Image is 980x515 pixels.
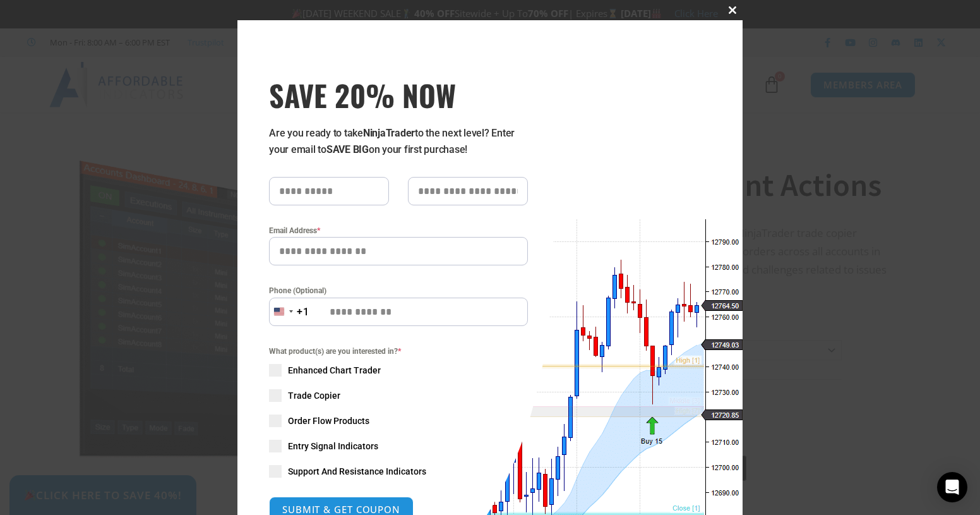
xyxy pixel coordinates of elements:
label: Entry Signal Indicators [269,440,528,452]
label: Trade Copier [269,389,528,402]
label: Enhanced Chart Trader [269,364,528,377]
strong: NinjaTrader [363,127,415,139]
div: +1 [297,304,309,320]
button: Selected country [269,298,309,326]
span: SAVE 20% NOW [269,77,528,112]
label: Phone (Optional) [269,284,528,297]
span: Entry Signal Indicators [288,440,378,452]
strong: SAVE BIG [326,143,369,155]
label: Order Flow Products [269,415,528,427]
span: Support And Resistance Indicators [288,465,426,478]
label: Email Address [269,224,528,237]
p: Are you ready to take to the next level? Enter your email to on your first purchase! [269,125,528,158]
div: Open Intercom Messenger [937,472,967,502]
span: What product(s) are you interested in? [269,345,528,358]
span: Trade Copier [288,389,340,402]
span: Order Flow Products [288,415,369,427]
label: Support And Resistance Indicators [269,465,528,478]
span: Enhanced Chart Trader [288,364,381,377]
